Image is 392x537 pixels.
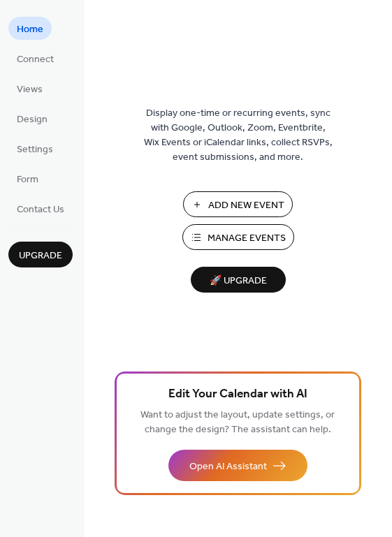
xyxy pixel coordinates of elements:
[144,106,333,165] span: Display one-time or recurring events, sync with Google, Outlook, Zoom, Eventbrite, Wix Events or ...
[8,242,73,267] button: Upgrade
[183,191,293,217] button: Add New Event
[208,231,286,246] span: Manage Events
[8,197,73,220] a: Contact Us
[17,142,53,157] span: Settings
[8,137,61,160] a: Settings
[17,112,48,127] span: Design
[168,385,307,404] span: Edit Your Calendar with AI
[17,22,43,37] span: Home
[17,203,64,217] span: Contact Us
[189,459,267,474] span: Open AI Assistant
[168,450,307,481] button: Open AI Assistant
[199,272,277,290] span: 🚀 Upgrade
[8,107,56,130] a: Design
[8,77,51,100] a: Views
[8,167,47,190] a: Form
[8,17,52,40] a: Home
[8,47,62,70] a: Connect
[140,406,335,439] span: Want to adjust the layout, update settings, or change the design? The assistant can help.
[19,249,62,263] span: Upgrade
[17,82,43,97] span: Views
[208,198,284,213] span: Add New Event
[17,172,38,187] span: Form
[191,267,286,293] button: 🚀 Upgrade
[182,224,294,250] button: Manage Events
[17,52,54,67] span: Connect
